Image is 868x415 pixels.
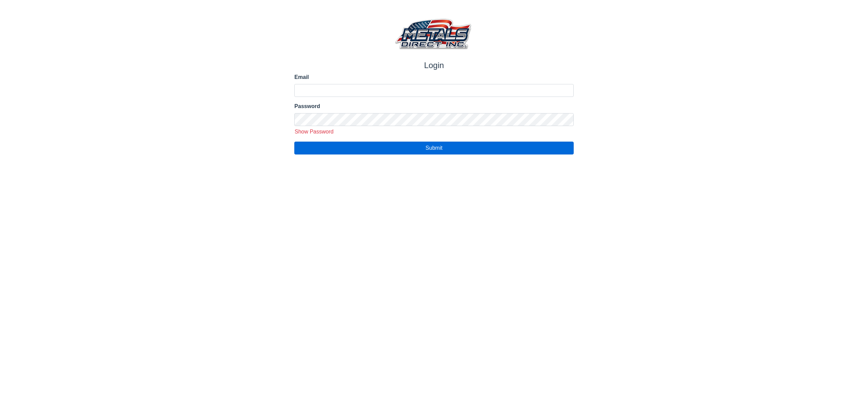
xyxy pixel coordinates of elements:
[426,145,442,151] span: Submit
[295,129,334,134] span: Show Password
[294,142,573,154] button: Submit
[294,102,573,110] label: Password
[294,61,573,70] h1: Login
[292,127,336,136] button: Show Password
[294,73,573,81] label: Email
